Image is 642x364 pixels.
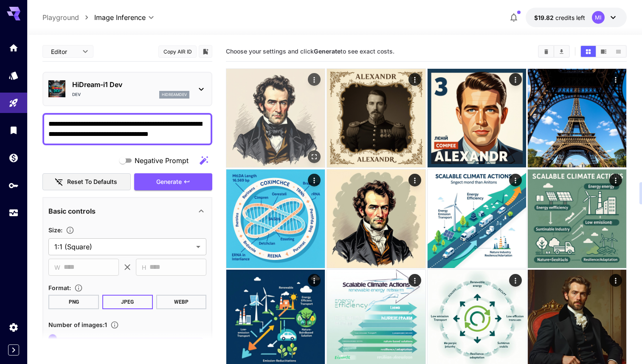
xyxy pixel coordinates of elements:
img: Z [226,169,325,268]
div: Show media in grid viewShow media in video viewShow media in list view [580,45,627,58]
div: Actions [408,174,421,186]
div: Actions [609,274,622,287]
div: Actions [609,73,622,86]
div: Basic controls [48,201,206,221]
img: Z [327,169,425,268]
nav: breadcrumb [42,12,94,23]
button: JPEG [102,295,153,309]
div: $19.8232 [534,13,585,22]
button: PNG [48,295,99,309]
span: W [54,262,60,272]
p: HiDream-i1 Dev [72,79,189,90]
div: HiDream-i1 DevDevhidreamdev [48,76,206,102]
div: Actions [308,73,321,86]
div: Actions [408,274,421,287]
div: Library [8,123,19,133]
button: Choose the file format for the output image. [71,284,86,292]
div: Actions [609,174,622,186]
button: Specify how many images to generate in a single request. Each image generation will be charged se... [107,321,122,329]
button: Expand sidebar [8,344,19,356]
div: Models [8,70,19,81]
span: Number of images : 1 [48,321,107,328]
p: Basic controls [48,206,96,216]
img: Z [528,69,626,167]
div: Actions [308,274,321,287]
img: 9k= [428,69,526,167]
div: Open in fullscreen [308,150,321,163]
button: Generate [134,173,212,191]
span: Editor [51,47,77,56]
button: Download All [554,46,569,57]
button: $19.8232MI [526,8,627,27]
button: Add to library [202,46,209,56]
button: Clear All [539,46,554,57]
div: Usage [8,205,19,216]
button: WEBP [156,295,207,309]
img: 2Q== [528,169,626,268]
span: Size : [48,226,62,234]
button: Copy AIR ID [158,45,197,58]
span: credits left [555,14,585,21]
span: Format : [48,284,71,291]
img: 9k= [327,69,425,167]
img: Z [428,169,526,268]
div: MI [592,11,605,24]
span: Image Inference [94,12,146,23]
span: Negative Prompt [135,155,189,166]
p: Dev [72,91,81,98]
button: Adjust the dimensions of the generated image by specifying its width and height in pixels, or sel... [62,226,78,234]
div: Home [8,42,19,53]
span: Generate [156,177,182,187]
span: 1:1 (Square) [54,242,193,252]
div: Playground [8,95,19,106]
button: Show media in list view [611,46,626,57]
p: hidreamdev [162,92,187,98]
div: Clear AllDownload All [538,45,570,58]
div: Actions [509,73,521,86]
div: Actions [509,174,521,186]
button: Show media in grid view [581,46,596,57]
span: $19.82 [534,14,555,21]
button: Show media in video view [596,46,611,57]
div: API Keys [8,178,19,188]
div: Settings [8,322,19,333]
img: 2Q== [226,69,325,167]
a: Playground [42,12,79,23]
div: Actions [408,73,421,86]
span: Choose your settings and click to see exact costs. [226,48,394,55]
div: Wallet [8,150,19,161]
div: Actions [308,174,321,186]
div: Actions [509,274,521,287]
span: H [142,262,146,272]
b: Generate [314,48,341,55]
button: Reset to defaults [42,173,131,191]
